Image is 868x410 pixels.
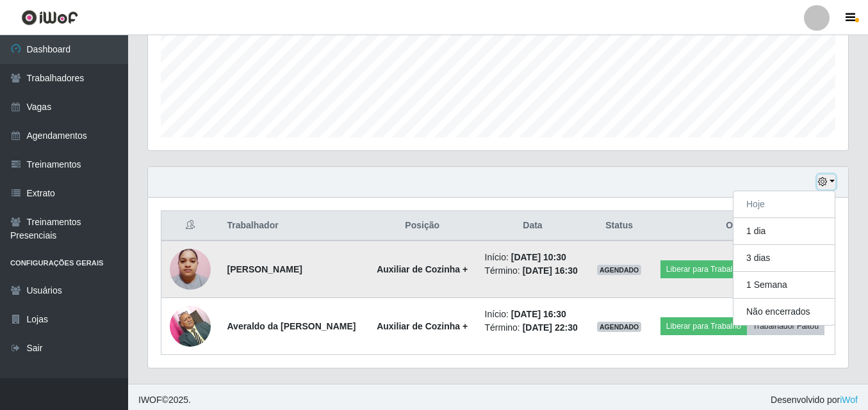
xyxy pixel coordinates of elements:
strong: Auxiliar de Cozinha + [377,321,468,331]
li: Término: [485,321,581,335]
th: Status [589,211,650,241]
img: CoreUI Logo [21,10,78,26]
button: 1 Semana [733,272,835,299]
button: Liberar para Trabalho [660,317,747,335]
button: Hoje [733,191,835,218]
time: [DATE] 22:30 [523,322,578,333]
strong: Averaldo da [PERSON_NAME] [227,321,356,331]
button: Trabalhador Faltou [747,317,824,335]
strong: [PERSON_NAME] [227,264,302,274]
th: Opções [650,211,835,241]
strong: Auxiliar de Cozinha + [377,264,468,274]
button: Não encerrados [733,299,835,325]
span: © 2025 . [138,393,191,407]
img: 1726874061374.jpeg [170,242,211,296]
li: Início: [485,251,581,264]
th: Data [477,211,589,241]
img: 1697117733428.jpeg [170,299,211,353]
th: Trabalhador [220,211,368,241]
span: Desenvolvido por [771,393,858,407]
time: [DATE] 16:30 [523,265,578,276]
th: Posição [368,211,477,241]
li: Término: [485,264,581,278]
li: Início: [485,308,581,321]
span: IWOF [138,395,162,405]
time: [DATE] 16:30 [511,309,566,319]
button: 3 dias [733,245,835,272]
a: iWof [840,395,858,405]
span: AGENDADO [597,265,642,275]
span: AGENDADO [597,322,642,332]
button: 1 dia [733,218,835,245]
button: Liberar para Trabalho [660,260,747,278]
time: [DATE] 10:30 [511,252,566,262]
